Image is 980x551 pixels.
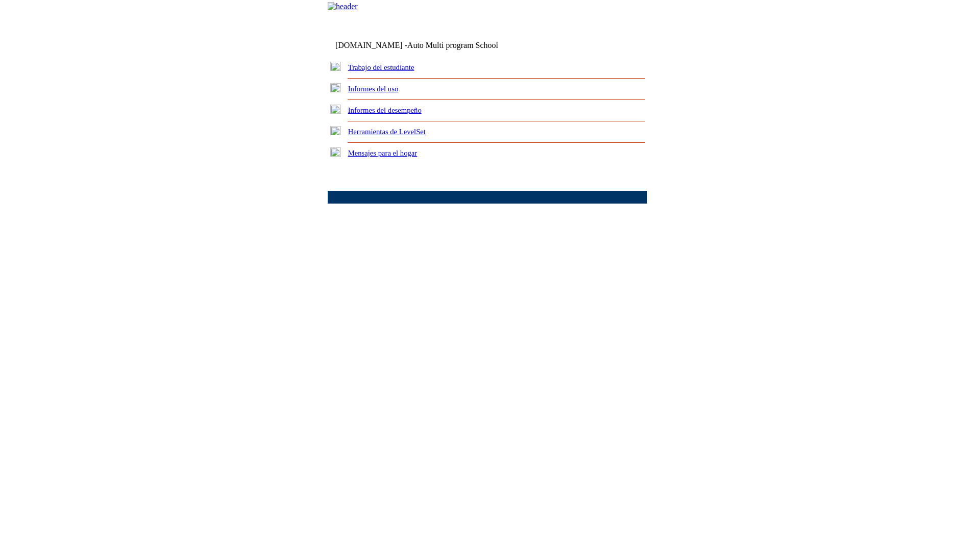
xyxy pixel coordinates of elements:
img: plus.gif [330,147,341,157]
a: Trabajo del estudiante [348,63,414,71]
img: plus.gif [330,126,341,135]
a: Mensajes para el hogar [348,149,418,157]
nobr: Auto Multi program School [407,41,498,49]
img: plus.gif [330,83,341,92]
a: Herramientas de LevelSet [348,128,426,136]
img: plus.gif [330,105,341,114]
img: plus.gif [330,62,341,71]
a: Informes del uso [348,85,399,93]
a: Informes del desempeño [348,106,422,114]
img: header [328,2,358,11]
td: [DOMAIN_NAME] - [335,41,523,50]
